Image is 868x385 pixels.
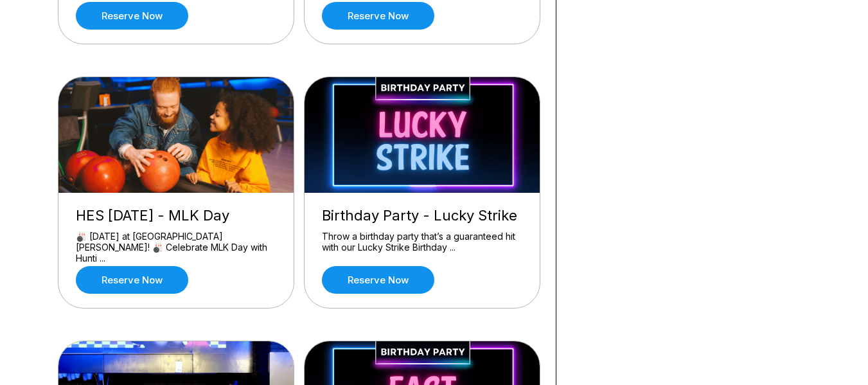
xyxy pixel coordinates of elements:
[322,2,434,30] a: Reserve now
[322,266,434,294] a: Reserve now
[305,77,541,193] img: Birthday Party - Lucky Strike
[76,207,276,224] div: HES [DATE] - MLK Day
[76,231,276,253] div: 🎳 [DATE] at [GEOGRAPHIC_DATA][PERSON_NAME]! 🎳 Celebrate MLK Day with Hunti ...
[58,77,295,193] img: HES Spirit Day - MLK Day
[322,231,522,253] div: Throw a birthday party that’s a guaranteed hit with our Lucky Strike Birthday ...
[76,266,188,294] a: Reserve now
[322,207,522,224] div: Birthday Party - Lucky Strike
[76,2,188,30] a: Reserve now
